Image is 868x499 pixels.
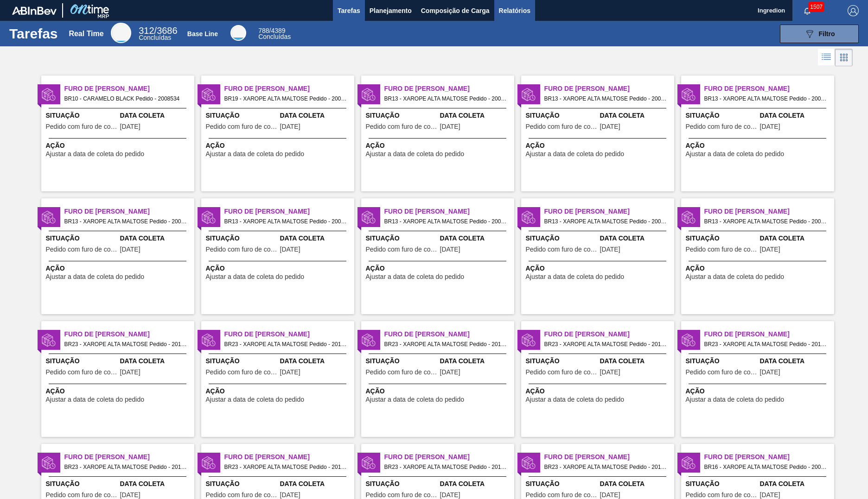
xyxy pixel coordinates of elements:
img: status [682,88,696,101]
span: Situação [366,234,438,243]
span: Ajustar a data de coleta do pedido [366,273,465,280]
span: Data Coleta [120,479,192,489]
img: TNhmsLtSVTkK8tSr43FrP2fwEKptu5GPRR3wAAAABJRU5ErkJggg== [12,6,57,15]
span: Furo de Coleta [704,452,834,462]
span: Pedido com furo de coleta [366,369,438,376]
span: Situação [46,479,118,489]
span: Pedido com furo de coleta [526,246,598,253]
span: Pedido com furo de coleta [366,246,438,253]
span: BR13 - XAROPE ALTA MALTOSE Pedido - 2008238 [224,216,347,227]
span: Data Coleta [600,111,672,120]
span: 16/08/2025 [440,123,460,130]
span: Data Coleta [760,356,832,366]
span: 19/08/2025 [440,246,460,253]
span: Pedido com furo de coleta [686,492,758,499]
img: status [362,333,376,347]
span: Ação [206,264,352,273]
span: 21/08/2025 [120,123,140,130]
span: Furo de Coleta [224,452,354,462]
img: status [362,88,376,101]
span: Pedido com furo de coleta [46,246,118,253]
span: Furo de Coleta [384,84,514,94]
span: Pedido com furo de coleta [526,492,598,499]
span: Ajustar a data de coleta do pedido [46,151,145,158]
span: Situação [206,111,278,120]
span: BR19 - XAROPE ALTA MALTOSE Pedido - 2008317 [224,94,347,104]
span: Situação [686,479,758,489]
span: Data Coleta [120,356,192,366]
span: BR13 - XAROPE ALTA MALTOSE Pedido - 2008239 [384,216,507,227]
span: Situação [206,356,278,366]
span: Pedido com furo de coleta [686,123,758,130]
span: Ação [366,386,512,396]
span: Data Coleta [280,356,352,366]
span: Ajustar a data de coleta do pedido [366,151,465,158]
img: status [362,210,376,224]
span: Pedido com furo de coleta [206,123,278,130]
div: Real Time [139,27,177,41]
img: status [42,88,56,101]
span: Data Coleta [120,111,192,120]
span: 21/08/2025 [280,492,300,499]
span: Data Coleta [120,234,192,243]
span: / 4389 [258,27,285,34]
span: Planejamento [370,5,412,16]
span: BR23 - XAROPE ALTA MALTOSE Pedido - 2011910 [384,462,507,472]
span: 20/08/2025 [760,246,780,253]
span: Pedido com furo de coleta [366,123,438,130]
span: Data Coleta [600,479,672,489]
span: Concluídas [258,33,291,40]
span: Ação [366,264,512,273]
span: Situação [686,111,758,120]
img: status [522,456,536,470]
span: Data Coleta [280,234,352,243]
span: BR23 - XAROPE ALTA MALTOSE Pedido - 2011906 [64,339,187,349]
img: Logout [848,5,859,16]
span: Data Coleta [760,234,832,243]
span: Data Coleta [440,356,512,366]
span: Pedido com furo de coleta [206,369,278,376]
span: Situação [686,356,758,366]
span: 20/08/2025 [280,369,300,376]
span: BR23 - XAROPE ALTA MALTOSE Pedido - 2012036 [704,339,827,349]
span: Data Coleta [600,234,672,243]
div: Visão em Lista [818,49,835,66]
span: 19/08/2025 [600,369,620,376]
span: Situação [526,479,598,489]
span: / 3686 [139,25,177,36]
span: 19/08/2025 [120,246,140,253]
span: Furo de Coleta [64,207,194,216]
span: Situação [526,234,598,243]
span: Situação [526,111,598,120]
span: BR13 - XAROPE ALTA MALTOSE Pedido - 2008241 [544,216,667,227]
img: status [42,210,56,224]
span: Ação [686,141,832,151]
span: Ajustar a data de coleta do pedido [526,396,625,403]
span: 20/08/2025 [600,246,620,253]
span: BR16 - XAROPE ALTA MALTOSE Pedido - 2007293 [704,462,827,472]
div: Base Line [230,25,246,41]
span: Furo de Coleta [544,207,674,216]
img: status [682,456,696,470]
span: Pedido com furo de coleta [366,492,438,499]
span: Situação [206,234,278,243]
img: status [42,333,56,347]
span: Furo de Coleta [64,452,194,462]
span: Ação [366,141,512,151]
span: Furo de Coleta [544,452,674,462]
img: status [362,456,376,470]
span: Data Coleta [760,111,832,120]
span: BR13 - XAROPE ALTA MALTOSE Pedido - 2008237 [64,216,187,227]
span: Ação [526,141,672,151]
span: 20/08/2025 [440,369,460,376]
span: Pedido com furo de coleta [46,492,118,499]
span: Furo de Coleta [544,329,674,339]
span: Data Coleta [760,479,832,489]
span: Furo de Coleta [704,207,834,216]
span: BR23 - XAROPE ALTA MALTOSE Pedido - 2011908 [384,339,507,349]
img: status [202,88,216,101]
span: 21/08/2025 [440,492,460,499]
span: Ajustar a data de coleta do pedido [526,273,625,280]
img: status [202,210,216,224]
span: Ação [686,264,832,273]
